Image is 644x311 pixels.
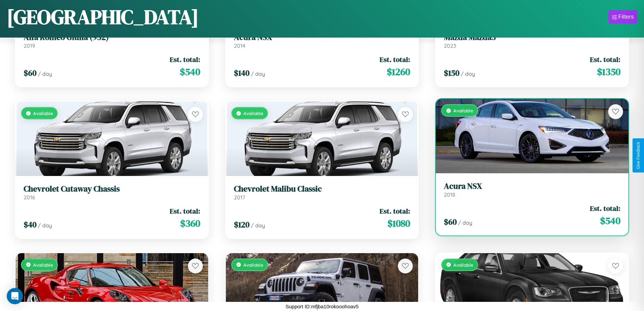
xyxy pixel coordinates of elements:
span: Est. total: [590,203,620,213]
span: $ 1350 [597,65,620,79]
span: Available [243,262,263,268]
span: Est. total: [380,206,410,216]
p: Support ID: mfjba10rokooohoav5 [286,302,359,311]
a: Chevrolet Malibu Classic2017 [234,184,410,201]
span: Available [33,262,53,268]
h3: Alfa Romeo Giulia (952) [24,32,200,42]
h3: Chevrolet Cutaway Chassis [24,184,200,194]
span: $ 360 [180,217,200,230]
button: Filters [609,10,637,24]
h1: [GEOGRAPHIC_DATA] [7,3,199,31]
span: $ 1260 [387,65,410,79]
span: / day [251,222,265,229]
span: Available [243,110,263,116]
h3: Chevrolet Malibu Classic [234,184,410,194]
span: $ 540 [180,65,200,79]
span: Available [33,110,53,116]
span: Available [453,108,473,113]
span: 2018 [444,191,455,198]
a: Acura NSX2018 [444,181,620,198]
span: / day [461,70,475,77]
span: 2019 [24,42,35,49]
h3: Acura NSX [234,32,410,42]
span: / day [38,70,52,77]
h3: Acura NSX [444,181,620,191]
a: Chevrolet Cutaway Chassis2016 [24,184,200,201]
span: / day [251,70,265,77]
span: / day [458,219,472,226]
span: $ 60 [444,216,457,227]
span: 2014 [234,42,245,49]
span: $ 60 [24,67,37,79]
span: / day [38,222,52,229]
span: $ 140 [234,67,249,79]
div: Open Intercom Messenger [7,288,23,304]
span: Available [453,262,473,268]
a: Acura NSX2014 [234,32,410,49]
span: $ 40 [24,219,37,230]
span: $ 540 [600,214,620,227]
a: Alfa Romeo Giulia (952)2019 [24,32,200,49]
span: Est. total: [590,54,620,64]
h3: Mazda Mazda3 [444,32,620,42]
a: Mazda Mazda32023 [444,32,620,49]
span: $ 1080 [387,217,410,230]
span: 2017 [234,194,245,201]
span: 2016 [24,194,35,201]
span: $ 150 [444,67,459,79]
span: Est. total: [170,54,200,64]
span: $ 120 [234,219,249,230]
div: Filters [618,14,634,20]
span: Est. total: [170,206,200,216]
span: 2023 [444,42,456,49]
div: Give Feedback [636,142,641,169]
span: Est. total: [380,54,410,64]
